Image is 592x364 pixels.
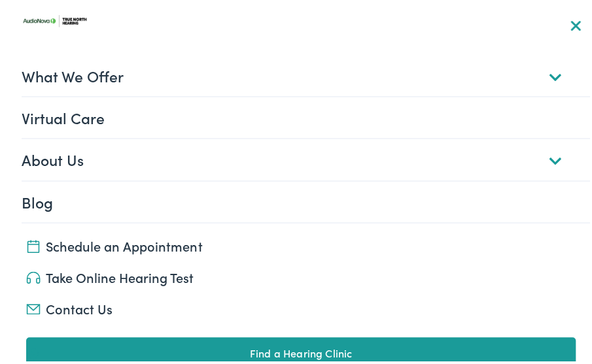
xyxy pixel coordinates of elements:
a: What We Offer [22,52,589,93]
img: utility icon [26,344,41,357]
a: Take Online Hearing Test [26,265,575,283]
img: Mail icon in color code ffb348, used for communication purposes [26,301,41,311]
a: Blog [22,178,589,219]
img: Headphones icon in color code ffb348 [26,269,41,281]
a: Contact Us [26,296,575,314]
a: About Us [22,136,589,176]
a: Schedule an Appointment [26,233,575,252]
img: Icon symbolizing a calendar in color code ffb348 [26,237,41,250]
a: Virtual Care [22,94,589,135]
